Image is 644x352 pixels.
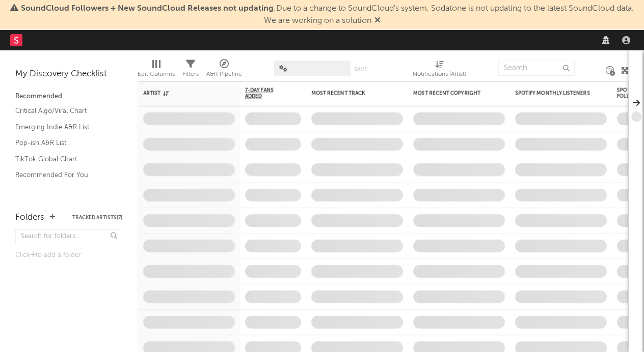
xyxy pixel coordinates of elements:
[15,229,122,244] input: Search for folders...
[354,67,367,72] button: Save
[311,90,388,96] div: Most Recent Track
[182,68,199,80] div: Filters
[21,5,634,25] span: : Due to a change to SoundCloud's system, Sodatone is not updating to the latest SoundCloud data....
[15,68,122,80] div: My Discovery Checklist
[15,212,44,224] div: Folders
[374,17,381,25] span: Dismiss
[498,61,575,76] input: Search...
[15,154,112,165] a: TikTok Global Chart
[72,215,122,220] button: Tracked Artists(7)
[21,5,274,13] span: SoundCloud Followers + New SoundCloud Releases not updating
[15,91,122,103] div: Recommended
[515,90,592,96] div: Spotify Monthly Listeners
[413,90,490,96] div: Most Recent Copyright
[15,169,112,181] a: Recommended For You
[138,68,175,80] div: Edit Columns
[206,55,242,85] div: A&R Pipeline
[15,249,122,261] div: Click to add a folder.
[182,55,199,85] div: Filters
[413,55,466,85] div: Notifications (Artist)
[245,87,286,99] span: 7-Day Fans Added
[413,68,466,80] div: Notifications (Artist)
[138,55,175,85] div: Edit Columns
[15,105,112,116] a: Critical Algo/Viral Chart
[15,137,112,149] a: Pop-ish A&R List
[15,122,112,133] a: Emerging Indie A&R List
[206,68,242,80] div: A&R Pipeline
[143,90,220,96] div: Artist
